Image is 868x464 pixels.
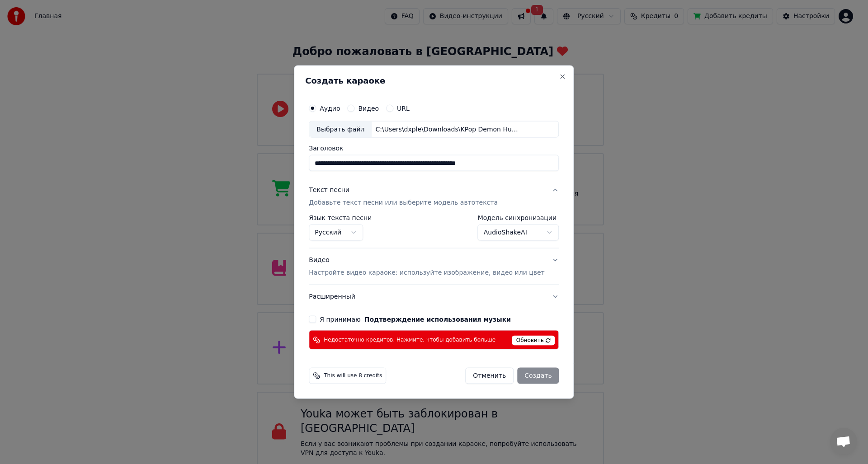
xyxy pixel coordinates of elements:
[309,248,559,285] button: ВидеоНастройте видео караоке: используйте изображение, видео или цвет
[364,316,511,323] button: Я принимаю
[309,215,372,221] label: Язык текста песни
[465,368,514,384] button: Отменить
[309,186,349,195] div: Текст песни
[372,125,525,134] div: C:\Users\dxple\Downloads\KPop Demon Hunters OST _ Saja Boys - Your Idol (Russian Cover).mp3
[309,198,498,207] p: Добавьте текст песни или выберите модель автотекста
[309,215,559,248] div: Текст песниДобавьте текст песни или выберите модель автотекста
[358,105,379,111] label: Видео
[309,268,544,277] p: Настройте видео караоке: используйте изображение, видео или цвет
[397,105,410,111] label: URL
[324,336,495,343] span: Недостаточно кредитов. Нажмите, чтобы добавить больше
[309,256,544,277] div: Видео
[512,336,555,346] span: Обновить
[324,372,382,380] span: This will use 8 credits
[320,316,511,323] label: Я принимаю
[309,145,559,151] label: Заголовок
[478,215,559,221] label: Модель синхронизации
[305,76,562,84] h2: Создать караоке
[309,121,372,137] div: Выбрать файл
[320,105,340,111] label: Аудио
[309,285,559,309] button: Расширенный
[309,178,559,215] button: Текст песниДобавьте текст песни или выберите модель автотекста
